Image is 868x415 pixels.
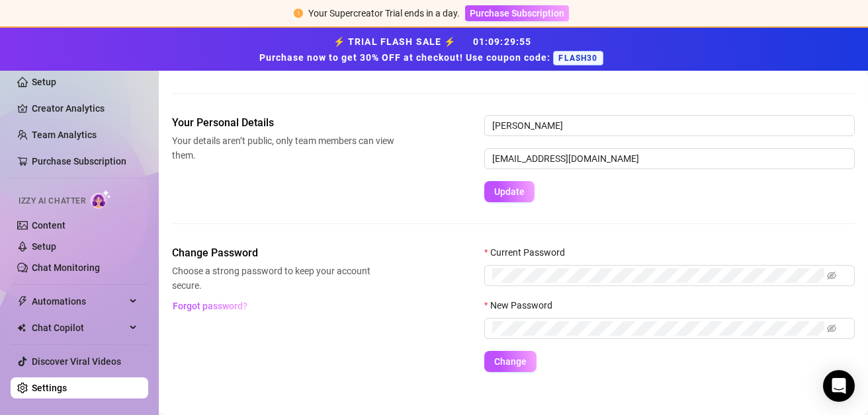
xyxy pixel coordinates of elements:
span: 01 : 09 : 29 : 55 [473,36,532,47]
span: Your details aren’t public, only team members can view them. [172,133,394,163]
input: New Password [492,321,824,336]
span: Automations [32,291,126,312]
span: Choose a strong password to keep your account secure. [172,264,394,293]
a: Purchase Subscription [465,8,569,19]
span: Izzy AI Chatter [19,195,85,207]
input: Current Password [492,268,824,283]
a: Creator Analytics [32,98,138,119]
span: Update [494,186,525,197]
span: Your Personal Details [172,115,394,131]
a: Discover Viral Videos [32,356,121,367]
span: Purchase Subscription [470,8,564,19]
strong: ⚡ TRIAL FLASH SALE ⚡ [259,36,608,63]
a: Content [32,220,65,231]
label: New Password [484,298,561,313]
span: Chat Copilot [32,317,126,338]
a: Purchase Subscription [32,156,126,167]
button: Change [484,351,537,372]
input: Enter new email [484,148,855,169]
img: AI Chatter [91,190,111,209]
span: Change [494,356,527,367]
span: thunderbolt [17,296,28,307]
input: Enter name [484,115,855,136]
span: exclamation-circle [294,9,303,18]
button: Forgot password? [172,295,247,317]
button: Update [484,181,535,202]
span: FLASH30 [553,51,603,65]
div: Open Intercom Messenger [823,370,855,402]
span: Your Supercreator Trial ends in a day. [308,8,460,19]
strong: Purchase now to get 30% OFF at checkout! Use coupon code: [259,52,553,63]
label: Current Password [484,245,574,260]
span: Forgot password? [173,301,247,311]
a: Team Analytics [32,130,97,140]
button: Purchase Subscription [465,5,569,21]
a: Setup [32,241,56,252]
span: Change Password [172,245,394,261]
a: Setup [32,77,56,87]
a: Chat Monitoring [32,262,100,273]
a: Settings [32,383,67,393]
img: Chat Copilot [17,323,26,332]
span: eye-invisible [827,324,836,333]
span: eye-invisible [827,271,836,280]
